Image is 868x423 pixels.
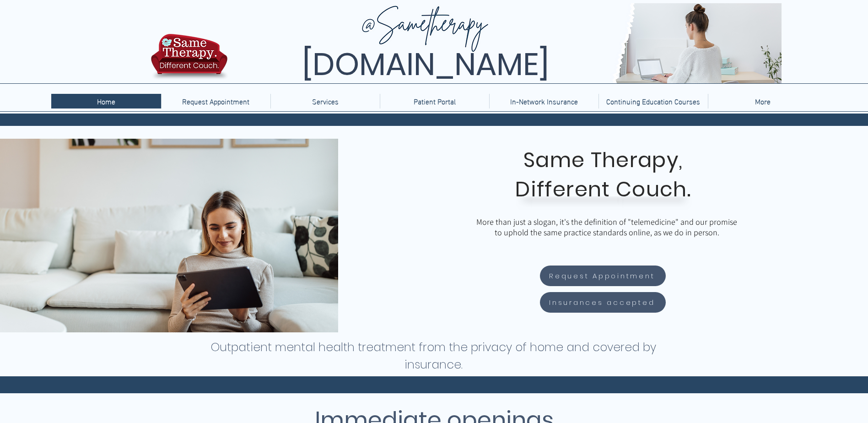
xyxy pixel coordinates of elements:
[302,43,549,86] span: [DOMAIN_NAME]
[380,94,489,108] a: Patient Portal
[506,94,582,108] p: In-Network Insurance
[474,217,739,238] p: More than just a slogan, it's the definition of "telemedicine" and our promise to uphold the same...
[307,94,343,108] p: Services
[549,271,655,281] span: Request Appointment
[230,3,782,83] img: Same Therapy, Different Couch. TelebehavioralHealth.US
[178,94,254,108] p: Request Appointment
[489,94,598,108] a: In-Network Insurance
[598,94,708,108] a: Continuing Education Courses
[51,94,817,108] nav: Site
[148,33,230,87] img: TBH.US
[51,94,161,108] a: Home
[750,94,775,108] p: More
[602,94,705,108] p: Continuing Education Courses
[92,94,120,108] p: Home
[409,94,460,108] p: Patient Portal
[523,146,683,174] span: Same Therapy,
[161,94,270,108] a: Request Appointment
[270,94,380,108] div: Services
[515,175,691,204] span: Different Couch.
[540,266,666,286] a: Request Appointment
[210,339,657,374] h1: Outpatient mental health treatment from the privacy of home and covered by insurance.
[540,292,666,313] a: Insurances accepted
[549,297,655,308] span: Insurances accepted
